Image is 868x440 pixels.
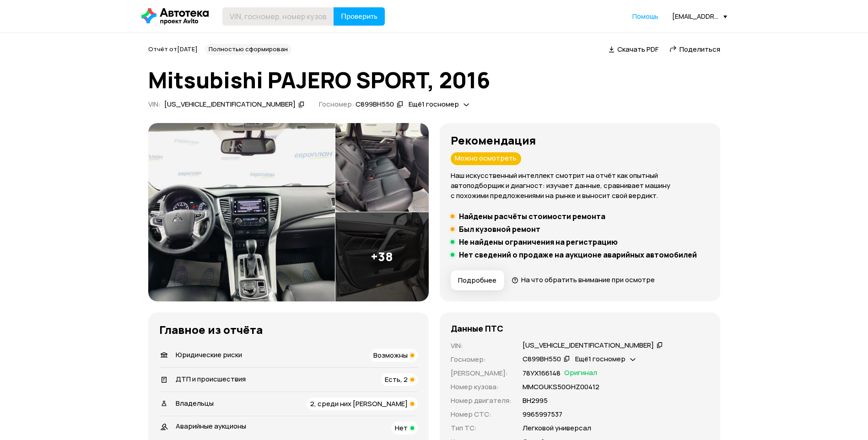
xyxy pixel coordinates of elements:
span: Ещё 1 госномер [409,99,459,109]
div: [US_VEHICLE_IDENTIFICATION_NUMBER] [164,100,296,109]
span: Оригинал [564,368,597,378]
a: Поделиться [669,44,720,54]
p: 9965997537 [523,409,562,419]
p: Тип ТС : [451,423,512,433]
a: Помощь [632,12,658,21]
div: Можно осмотреть [451,152,521,165]
span: Есть, 2 [385,375,408,384]
h3: Рекомендация [451,134,709,147]
p: ВН2995 [523,396,548,406]
span: VIN : [148,99,161,109]
div: С899ВН550 [523,354,561,364]
p: Легковой универсал [523,423,591,433]
span: Юридические риски [176,350,242,360]
span: Помощь [632,12,658,21]
h5: Не найдены ограничения на регистрацию [459,237,618,247]
div: [US_VEHICLE_IDENTIFICATION_NUMBER] [523,341,654,350]
p: Наш искусственный интеллект смотрит на отчёт как опытный автоподборщик и диагност: изучает данные... [451,171,709,201]
p: Номер кузова : [451,382,512,392]
span: Нет [395,423,408,433]
span: На что обратить внимание при осмотре [521,275,655,284]
h5: Нет сведений о продаже на аукционе аварийных автомобилей [459,250,697,259]
button: Подробнее [451,270,504,290]
span: 2, среди них [PERSON_NAME] [310,399,408,408]
p: Номер СТС : [451,409,512,419]
span: Поделиться [679,44,720,54]
p: VIN : [451,341,512,351]
h5: Найдены расчёты стоимости ремонта [459,212,605,221]
span: Подробнее [458,276,496,285]
div: С899ВН550 [356,100,394,109]
span: Проверить [341,13,377,20]
span: Отчёт от [DATE] [148,45,198,53]
a: Скачать PDF [609,44,658,54]
span: Госномер: [319,99,354,109]
input: VIN, госномер, номер кузова [222,7,334,26]
p: Госномер : [451,354,512,365]
p: Номер двигателя : [451,396,512,406]
span: Ещё 1 госномер [575,354,625,364]
span: Возможны [373,350,408,360]
div: [EMAIL_ADDRESS][DOMAIN_NAME] [672,12,727,21]
p: ММСGUКS50GНZ00412 [523,382,599,392]
p: 78УХ166148 [523,368,561,378]
button: Проверить [334,7,385,26]
h4: Данные ПТС [451,323,503,333]
div: Полностью сформирован [205,44,291,55]
h3: Главное из отчёта [159,323,418,336]
h1: Mitsubishi PAJERO SPORT, 2016 [148,68,720,92]
a: На что обратить внимание при осмотре [512,275,655,284]
span: Скачать PDF [617,44,658,54]
span: Аварийные аукционы [176,421,246,431]
span: Владельцы [176,398,214,408]
p: [PERSON_NAME] : [451,368,512,378]
span: ДТП и происшествия [176,374,246,384]
h5: Был кузовной ремонт [459,225,540,234]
